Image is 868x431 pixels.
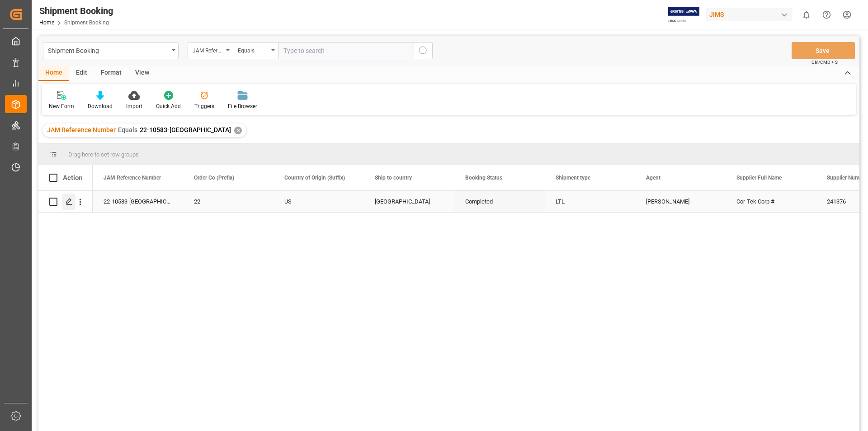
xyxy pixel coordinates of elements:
[646,191,715,212] div: [PERSON_NAME]
[234,127,242,134] div: ✕
[43,42,179,59] button: open menu
[49,102,74,110] div: New Form
[228,102,257,110] div: File Browser
[38,66,69,81] div: Home
[188,42,233,59] button: open menu
[233,42,278,59] button: open menu
[465,175,502,181] span: Booking Status
[816,5,837,25] button: Help Center
[706,6,796,23] button: JIMS
[94,66,128,81] div: Format
[284,175,345,181] span: Country of Origin (Suffix)
[556,191,624,212] div: LTL
[194,175,234,181] span: Order Co (Prefix)
[88,102,113,110] div: Download
[375,191,443,212] div: [GEOGRAPHIC_DATA]
[126,102,142,110] div: Import
[118,126,137,133] span: Equals
[69,66,94,81] div: Edit
[238,44,269,55] div: Equals
[375,175,412,181] span: Ship to country
[668,7,699,23] img: Exertis%20JAM%20-%20Email%20Logo.jpg_1722504956.jpg
[796,5,816,25] button: show 0 new notifications
[792,42,855,59] button: Save
[194,191,263,212] div: 22
[68,151,139,158] span: Drag here to set row groups
[93,191,183,212] div: 22-10583-[GEOGRAPHIC_DATA]
[104,175,161,181] span: JAM Reference Number
[827,175,867,181] span: Supplier Number
[646,175,660,181] span: Agent
[284,191,353,212] div: US
[278,42,414,59] input: Type to search
[706,8,793,21] div: JIMS
[140,126,231,133] span: 22-10583-[GEOGRAPHIC_DATA]
[48,44,169,56] div: Shipment Booking
[736,175,782,181] span: Supplier Full Name
[465,191,534,212] div: Completed
[38,191,93,213] div: Press SPACE to select this row.
[556,175,590,181] span: Shipment type
[811,59,838,66] span: Ctrl/CMD + S
[39,4,113,18] div: Shipment Booking
[47,126,116,133] span: JAM Reference Number
[128,66,156,81] div: View
[194,102,214,110] div: Triggers
[39,19,54,26] a: Home
[193,44,223,55] div: JAM Reference Number
[63,174,82,182] div: Action
[414,42,433,59] button: search button
[156,102,181,110] div: Quick Add
[726,191,816,212] div: Cor-Tek Corp #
